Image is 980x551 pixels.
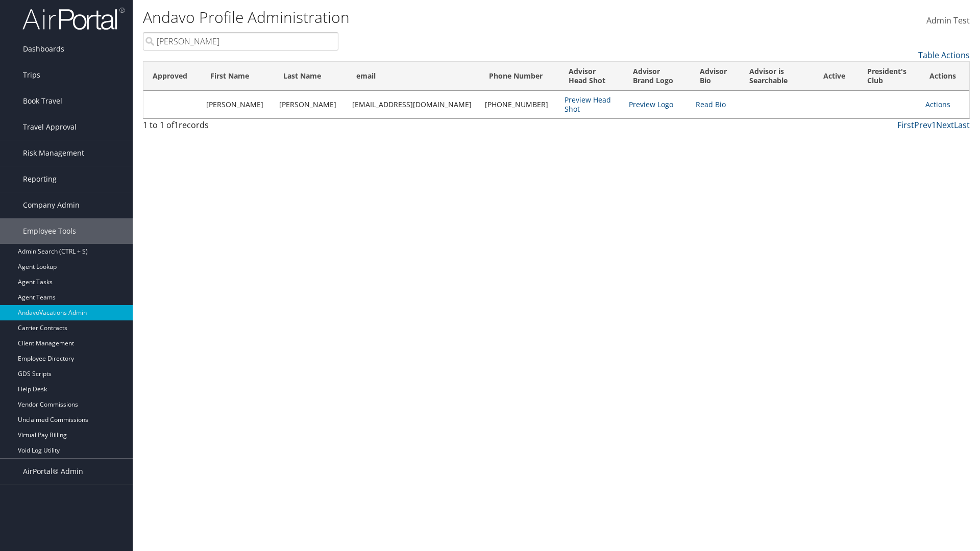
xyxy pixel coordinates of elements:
[932,119,936,131] a: 1
[23,36,64,62] span: Dashboards
[920,62,969,91] th: Actions
[740,62,814,91] th: Advisor is Searchable: activate to sort column ascending
[23,218,76,244] span: Employee Tools
[624,62,691,91] th: Advisor Brand Logo: activate to sort column ascending
[936,119,954,131] a: Next
[23,88,62,114] span: Book Travel
[23,114,77,140] span: Travel Approval
[858,62,921,91] th: President's Club: activate to sort column ascending
[174,119,179,131] span: 1
[143,32,338,51] input: Search
[23,62,40,88] span: Trips
[559,62,624,91] th: Advisor Head Shot: activate to sort column ascending
[347,62,479,91] th: email: activate to sort column ascending
[691,62,740,91] th: Advisor Bio: activate to sort column ascending
[480,62,559,91] th: Phone Number: activate to sort column ascending
[347,91,479,118] td: [EMAIL_ADDRESS][DOMAIN_NAME]
[23,166,57,192] span: Reporting
[23,192,80,218] span: Company Admin
[201,62,274,91] th: First Name: activate to sort column ascending
[696,99,726,109] a: Read Bio
[897,119,914,131] a: First
[926,15,970,26] span: Admin Test
[954,119,970,131] a: Last
[926,5,970,37] a: Admin Test
[914,119,932,131] a: Prev
[565,95,611,114] a: Preview Head Shot
[480,91,559,118] td: [PHONE_NUMBER]
[143,62,201,91] th: Approved: activate to sort column ascending
[23,140,84,166] span: Risk Management
[143,119,338,136] div: 1 to 1 of records
[22,7,125,31] img: airportal-logo.png
[274,62,347,91] th: Last Name: activate to sort column ascending
[925,99,950,109] a: Actions
[143,7,694,28] h1: Andavo Profile Administration
[918,49,970,61] a: Table Actions
[201,91,274,118] td: [PERSON_NAME]
[23,459,83,484] span: AirPortal® Admin
[814,62,858,91] th: Active: activate to sort column ascending
[274,91,347,118] td: [PERSON_NAME]
[629,99,673,109] a: Preview Logo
